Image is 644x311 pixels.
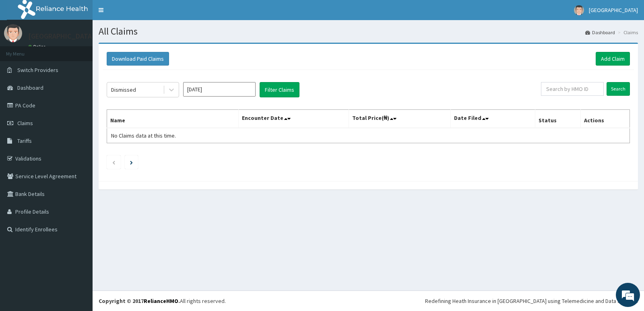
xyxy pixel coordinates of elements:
[17,66,58,74] span: Switch Providers
[107,52,169,66] button: Download Paid Claims
[111,86,136,94] div: Dismissed
[111,132,176,139] span: No Claims data at this time.
[99,297,180,305] strong: Copyright © 2017 .
[144,297,178,305] a: RelianceHMO
[589,6,638,14] span: [GEOGRAPHIC_DATA]
[99,26,638,37] h1: All Claims
[112,159,116,166] a: Previous page
[239,110,349,128] th: Encounter Date
[596,52,630,66] a: Add Claim
[451,110,535,128] th: Date Filed
[260,82,299,97] button: Filter Claims
[4,24,22,42] img: User Image
[585,29,615,36] a: Dashboard
[183,82,256,97] input: Select Month and Year
[607,82,630,96] input: Search
[535,110,580,128] th: Status
[17,119,33,127] span: Claims
[425,297,638,305] div: Redefining Heath Insurance in [GEOGRAPHIC_DATA] using Telemedicine and Data Science!
[574,5,584,15] img: User Image
[28,33,95,40] p: [GEOGRAPHIC_DATA]
[580,110,630,128] th: Actions
[130,159,133,166] a: Next page
[107,110,239,128] th: Name
[17,84,43,91] span: Dashboard
[93,290,644,311] footer: All rights reserved.
[541,82,604,96] input: Search by HMO ID
[616,29,638,36] li: Claims
[17,137,32,144] span: Tariffs
[28,44,47,49] a: Online
[349,110,450,128] th: Total Price(₦)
